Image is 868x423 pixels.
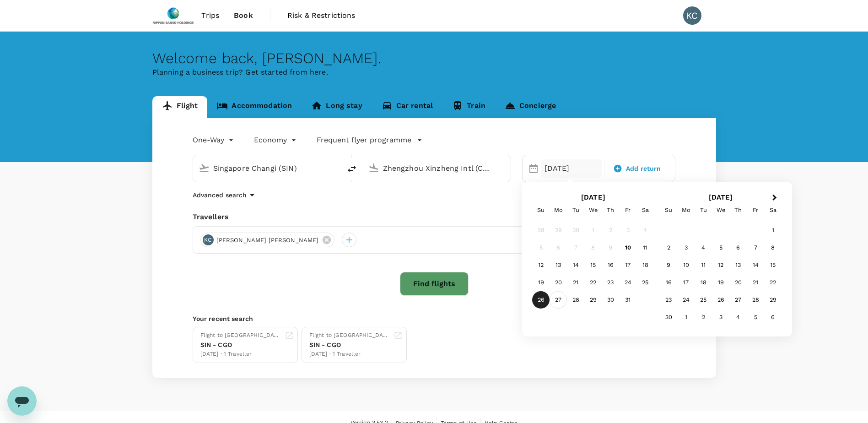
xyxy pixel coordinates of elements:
div: Choose Friday, November 7th, 2025 [747,239,764,256]
div: Choose Sunday, November 9th, 2025 [660,256,677,274]
div: Choose Tuesday, October 14th, 2025 [567,256,584,274]
div: Choose Saturday, October 18th, 2025 [636,256,654,274]
div: Choose Saturday, November 15th, 2025 [764,256,782,274]
div: Choose Thursday, October 30th, 2025 [602,291,619,309]
div: Thursday [729,201,747,219]
div: Choose Tuesday, November 18th, 2025 [695,274,712,291]
a: Long stay [302,96,372,118]
input: Depart from [213,161,322,175]
span: Book [234,10,253,21]
div: Not available Tuesday, October 7th, 2025 [567,239,584,256]
div: Choose Saturday, October 11th, 2025 [636,239,654,256]
a: Train [442,96,495,118]
button: Frequent flyer programme [317,135,422,146]
div: Not available Saturday, October 4th, 2025 [636,222,654,239]
div: [DATE] · 1 Traveller [200,350,281,359]
div: Choose Friday, November 21st, 2025 [747,274,764,291]
div: Choose Saturday, December 6th, 2025 [764,309,782,326]
div: Wednesday [584,201,602,219]
div: Not available Friday, October 3rd, 2025 [619,222,636,239]
div: KC [683,6,701,25]
div: Friday [619,201,636,219]
div: Month November, 2025 [660,222,782,326]
a: Concierge [495,96,566,118]
div: Tuesday [695,201,712,219]
div: Choose Saturday, October 25th, 2025 [636,274,654,291]
div: SIN - CGO [309,340,390,350]
div: Choose Friday, October 17th, 2025 [619,256,636,274]
button: Find flights [400,272,469,296]
div: Choose Sunday, November 16th, 2025 [660,274,677,291]
div: Flight to [GEOGRAPHIC_DATA] [309,331,390,340]
div: Friday [747,201,764,219]
div: KC [203,234,214,245]
div: SIN - CGO [200,340,281,350]
div: Month October, 2025 [532,222,654,309]
div: Choose Tuesday, November 11th, 2025 [695,256,712,274]
div: One-Way [193,133,236,147]
div: Flight to [GEOGRAPHIC_DATA] [200,331,281,340]
div: Monday [550,201,567,219]
div: Choose Wednesday, October 29th, 2025 [584,291,602,309]
div: Choose Wednesday, November 26th, 2025 [712,291,729,309]
div: Choose Monday, November 10th, 2025 [677,256,695,274]
div: Choose Monday, November 17th, 2025 [677,274,695,291]
iframe: Button to launch messaging window [7,386,37,416]
div: Choose Friday, October 24th, 2025 [619,274,636,291]
div: Not available Thursday, October 9th, 2025 [602,239,619,256]
div: Choose Thursday, October 23rd, 2025 [602,274,619,291]
div: Choose Tuesday, November 25th, 2025 [695,291,712,309]
a: Flight [152,96,208,118]
div: Choose Wednesday, October 22nd, 2025 [584,274,602,291]
div: Choose Monday, December 1st, 2025 [677,309,695,326]
div: Not available Monday, September 29th, 2025 [550,222,567,239]
p: Planning a business trip? Get started from here. [152,67,716,78]
div: Monday [677,201,695,219]
p: Advanced search [193,190,247,200]
div: Travellers [193,211,676,222]
div: Choose Wednesday, October 15th, 2025 [584,256,602,274]
div: Choose Monday, October 20th, 2025 [550,274,567,291]
div: Choose Thursday, November 20th, 2025 [729,274,747,291]
p: Your recent search [193,314,676,323]
div: Not available Sunday, October 5th, 2025 [532,239,550,256]
div: Choose Friday, October 10th, 2025 [619,239,636,256]
div: Choose Sunday, October 19th, 2025 [532,274,550,291]
div: Sunday [660,201,677,219]
div: Choose Wednesday, December 3rd, 2025 [712,309,729,326]
span: Trips [201,10,219,21]
div: Choose Thursday, October 16th, 2025 [602,256,619,274]
button: Next Month [768,191,783,206]
span: Risk & Restrictions [287,10,356,21]
div: Tuesday [567,201,584,219]
div: Not available Tuesday, September 30th, 2025 [567,222,584,239]
div: Choose Saturday, November 8th, 2025 [764,239,782,256]
div: [DATE] · 1 Traveller [309,350,390,359]
div: Choose Monday, November 24th, 2025 [677,291,695,309]
span: [PERSON_NAME] [PERSON_NAME] [211,236,324,245]
img: Nippon Sanso Holdings Singapore Pte Ltd [152,5,194,26]
div: Choose Wednesday, November 12th, 2025 [712,256,729,274]
div: Choose Saturday, November 29th, 2025 [764,291,782,309]
div: Choose Sunday, October 12th, 2025 [532,256,550,274]
div: Choose Sunday, November 2nd, 2025 [660,239,677,256]
button: Open [334,167,336,169]
div: Choose Tuesday, October 21st, 2025 [567,274,584,291]
div: Choose Friday, October 31st, 2025 [619,291,636,309]
p: Frequent flyer programme [317,135,411,146]
div: [DATE] [541,159,602,178]
div: Choose Saturday, November 1st, 2025 [764,222,782,239]
div: Not available Wednesday, October 8th, 2025 [584,239,602,256]
div: Welcome back , [PERSON_NAME] . [152,50,716,67]
a: Accommodation [207,96,302,118]
div: Not available Sunday, September 28th, 2025 [532,222,550,239]
div: Saturday [636,201,654,219]
div: Choose Friday, December 5th, 2025 [747,309,764,326]
div: KC[PERSON_NAME] [PERSON_NAME] [200,233,334,247]
div: Choose Wednesday, November 5th, 2025 [712,239,729,256]
div: Choose Thursday, December 4th, 2025 [729,309,747,326]
h2: [DATE] [657,193,785,201]
div: Choose Thursday, November 27th, 2025 [729,291,747,309]
div: Choose Monday, November 3rd, 2025 [677,239,695,256]
div: Wednesday [712,201,729,219]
